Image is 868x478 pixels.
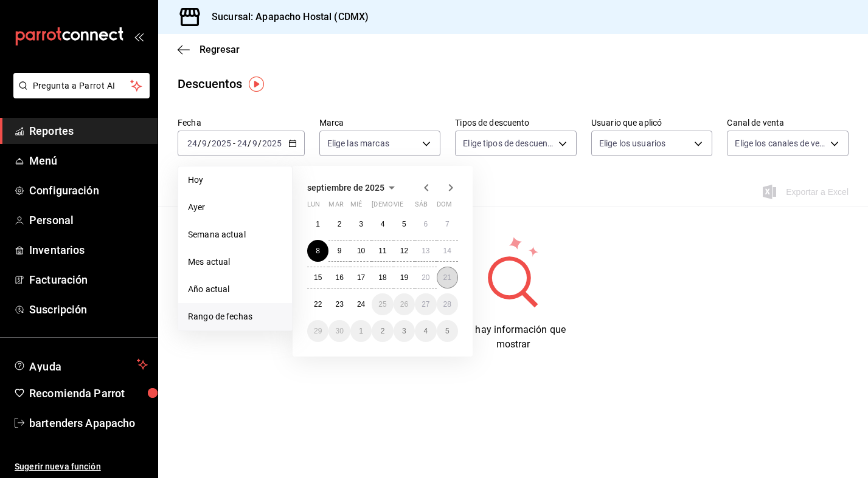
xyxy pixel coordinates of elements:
abbr: jueves [372,200,443,213]
span: Hoy [188,174,282,186]
button: 24 de septiembre de 2025 [350,293,372,315]
button: 21 de septiembre de 2025 [437,267,458,289]
button: 6 de septiembre de 2025 [415,213,436,235]
input: -- [201,138,207,148]
abbr: 14 de septiembre de 2025 [443,247,451,255]
span: Semana actual [188,228,282,241]
abbr: 30 de septiembre de 2025 [335,327,343,335]
abbr: 4 de octubre de 2025 [423,327,428,335]
abbr: 1 de octubre de 2025 [359,327,363,335]
label: Marca [319,118,441,127]
span: Elige las marcas [327,137,389,149]
span: Suscripción [29,301,148,318]
span: Facturación [29,271,148,288]
abbr: 5 de octubre de 2025 [445,327,450,335]
span: Pregunta a Parrot AI [33,80,131,92]
abbr: 17 de septiembre de 2025 [357,273,365,282]
span: Mes actual [188,256,282,268]
abbr: 3 de octubre de 2025 [402,327,406,335]
abbr: sábado [415,200,428,213]
button: 17 de septiembre de 2025 [350,267,372,289]
button: 23 de septiembre de 2025 [328,293,350,315]
label: Canal de venta [727,118,849,127]
span: Configuración [29,182,148,199]
abbr: 9 de septiembre de 2025 [338,247,342,255]
abbr: 29 de septiembre de 2025 [314,327,322,335]
button: 3 de octubre de 2025 [394,320,415,342]
abbr: 10 de septiembre de 2025 [357,247,365,255]
div: Descuentos [178,75,242,93]
button: 2 de septiembre de 2025 [328,213,350,235]
button: 14 de septiembre de 2025 [437,240,458,262]
button: 9 de septiembre de 2025 [328,240,350,262]
span: Reportes [29,123,148,139]
button: 1 de septiembre de 2025 [307,213,328,235]
abbr: martes [328,200,343,213]
span: / [198,138,201,148]
abbr: domingo [437,200,452,213]
button: Regresar [178,44,240,55]
span: Año actual [188,283,282,296]
span: Elige tipos de descuento [463,137,554,149]
span: / [248,138,251,148]
button: 27 de septiembre de 2025 [415,293,436,315]
a: Pregunta a Parrot AI [9,88,150,101]
abbr: 27 de septiembre de 2025 [422,300,429,309]
input: ---- [262,138,282,148]
label: Fecha [178,118,305,127]
span: bartenders Apapacho [29,415,148,431]
span: No hay información que mostrar [460,324,566,350]
input: -- [187,138,198,148]
button: 3 de septiembre de 2025 [350,213,372,235]
abbr: miércoles [350,200,362,213]
button: 8 de septiembre de 2025 [307,240,328,262]
button: 15 de septiembre de 2025 [307,267,328,289]
abbr: 12 de septiembre de 2025 [400,247,408,255]
button: 26 de septiembre de 2025 [394,293,415,315]
abbr: 20 de septiembre de 2025 [422,273,429,282]
button: 30 de septiembre de 2025 [328,320,350,342]
img: Tooltip marker [249,77,264,92]
button: 1 de octubre de 2025 [350,320,372,342]
abbr: 6 de septiembre de 2025 [423,220,428,228]
abbr: 18 de septiembre de 2025 [378,273,386,282]
button: septiembre de 2025 [307,180,399,195]
abbr: 3 de septiembre de 2025 [359,220,363,228]
span: septiembre de 2025 [307,183,384,193]
abbr: 7 de septiembre de 2025 [445,220,450,228]
abbr: 13 de septiembre de 2025 [422,247,429,255]
button: 7 de septiembre de 2025 [437,213,458,235]
button: 5 de septiembre de 2025 [394,213,415,235]
span: Rango de fechas [188,310,282,323]
button: 12 de septiembre de 2025 [394,240,415,262]
abbr: 21 de septiembre de 2025 [443,273,451,282]
button: 4 de septiembre de 2025 [372,213,393,235]
abbr: 1 de septiembre de 2025 [316,220,320,228]
button: 10 de septiembre de 2025 [350,240,372,262]
button: 13 de septiembre de 2025 [415,240,436,262]
button: 20 de septiembre de 2025 [415,267,436,289]
label: Usuario que aplicó [591,118,713,127]
abbr: 2 de septiembre de 2025 [338,220,342,228]
button: 16 de septiembre de 2025 [328,267,350,289]
abbr: 26 de septiembre de 2025 [400,300,408,309]
input: -- [252,138,258,148]
span: Ayer [188,201,282,214]
abbr: 8 de septiembre de 2025 [316,247,320,255]
button: 28 de septiembre de 2025 [437,293,458,315]
button: 4 de octubre de 2025 [415,320,436,342]
button: 25 de septiembre de 2025 [372,293,393,315]
span: - [233,138,235,148]
span: Ayuda [29,357,132,372]
span: / [207,138,211,148]
button: 19 de septiembre de 2025 [394,267,415,289]
abbr: 28 de septiembre de 2025 [443,300,451,309]
span: Inventarios [29,242,148,258]
abbr: 16 de septiembre de 2025 [335,273,343,282]
abbr: 2 de octubre de 2025 [381,327,385,335]
h3: Sucursal: Apapacho Hostal (CDMX) [202,10,369,24]
abbr: 23 de septiembre de 2025 [335,300,343,309]
button: open_drawer_menu [134,32,144,41]
abbr: 4 de septiembre de 2025 [381,220,385,228]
